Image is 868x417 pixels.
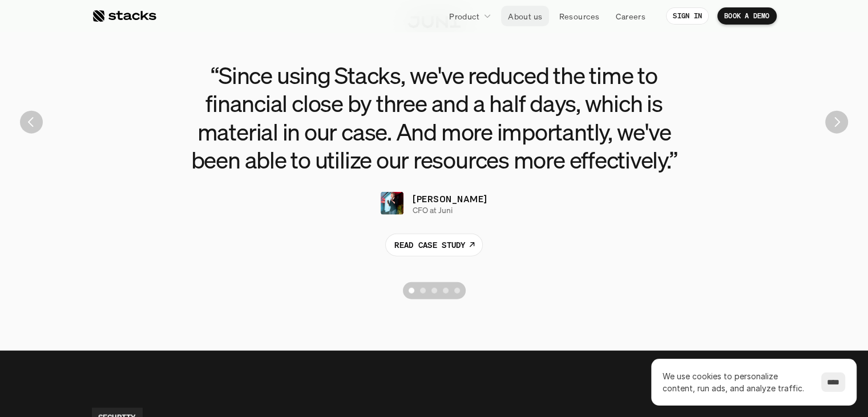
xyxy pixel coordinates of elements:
p: Product [449,10,479,22]
p: Careers [616,10,645,22]
p: SIGN IN [673,12,702,20]
button: Scroll to page 5 [451,282,466,299]
a: Privacy Policy [135,264,185,272]
button: Next [825,111,848,134]
a: Careers [609,6,652,26]
p: About us [508,10,542,22]
p: BOOK A DEMO [724,12,770,20]
img: Back Arrow [20,111,43,134]
button: Scroll to page 4 [440,282,451,299]
a: About us [501,6,549,26]
p: We use cookies to personalize content, run ads, and analyze traffic. [663,370,810,394]
a: BOOK A DEMO [717,7,777,25]
p: CFO at Juni [413,206,453,215]
h3: “Since using Stacks, we've reduced the time to financial close by three and a half days, which is... [177,61,691,174]
button: Scroll to page 2 [417,282,429,299]
button: Scroll to page 3 [429,282,440,299]
a: SIGN IN [666,7,709,25]
p: [PERSON_NAME] [413,192,487,206]
button: Previous [20,111,43,134]
p: Resources [559,10,599,22]
p: READ CASE STUDY [394,239,465,251]
img: Next Arrow [825,111,848,134]
button: Scroll to page 1 [403,282,417,299]
a: Resources [552,6,606,26]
